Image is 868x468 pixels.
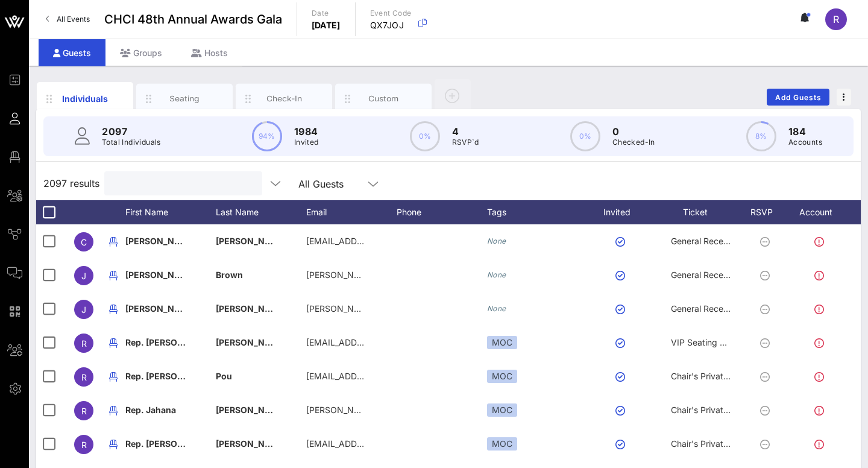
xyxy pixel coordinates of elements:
span: [PERSON_NAME] [216,337,287,347]
p: QX7JOJ [370,19,412,31]
span: [PERSON_NAME] [216,303,287,314]
span: Chair's Private Reception [671,371,770,381]
p: 1984 [294,124,319,139]
span: Chair's Private Reception [671,438,770,449]
span: J [81,271,86,281]
div: Tags [487,200,590,224]
span: Rep. Jahana [125,405,176,415]
span: [PERSON_NAME][EMAIL_ADDRESS][DOMAIN_NAME] [306,405,521,415]
div: R [825,8,847,30]
span: R [833,13,839,25]
p: 0 [612,124,655,139]
span: [PERSON_NAME] [216,438,287,449]
button: Add Guests [767,89,829,106]
div: All Guests [291,171,388,195]
div: First Name [125,200,216,224]
div: Individuals [58,92,112,105]
span: Rep. [PERSON_NAME] [125,337,217,347]
p: Accounts [788,136,822,148]
div: Custom [357,93,410,104]
p: Event Code [370,7,412,19]
a: All Events [39,10,97,29]
div: Guests [39,39,105,66]
span: General Reception [671,270,743,280]
p: 4 [452,124,479,139]
div: MOC [487,403,517,417]
div: Invited [590,200,656,224]
div: Seating [158,93,212,104]
span: [PERSON_NAME] [216,236,287,246]
i: None [487,270,506,279]
span: General Reception [671,303,743,314]
span: [EMAIL_ADDRESS][DOMAIN_NAME] [306,236,451,246]
div: Email [306,200,397,224]
span: [EMAIL_ADDRESS][DOMAIN_NAME] [306,438,451,449]
span: Brown [216,270,243,280]
span: [PERSON_NAME][EMAIL_ADDRESS][PERSON_NAME][DOMAIN_NAME] [306,303,590,314]
span: R [81,338,87,349]
div: RSVP [746,200,788,224]
span: VIP Seating & Chair's Private Reception [671,337,827,347]
span: All Events [57,14,90,24]
span: Rep. [PERSON_NAME] [125,438,217,449]
div: All Guests [298,179,344,189]
span: [EMAIL_ADDRESS][DOMAIN_NAME] [306,337,451,347]
span: [PERSON_NAME] [125,270,197,280]
i: None [487,304,506,313]
span: [PERSON_NAME] [125,236,197,246]
p: Total Individuals [102,136,161,148]
span: CHCI 48th Annual Awards Gala [104,10,282,28]
span: J [81,305,86,315]
span: 2097 results [43,176,99,191]
span: [PERSON_NAME] [216,405,287,415]
span: R [81,372,87,382]
div: Check-In [257,93,311,104]
span: [PERSON_NAME] [125,303,197,314]
p: Checked-In [612,136,655,148]
div: Phone [397,200,487,224]
span: R [81,440,87,450]
div: Groups [105,39,177,66]
span: Rep. [PERSON_NAME] [125,371,217,381]
p: Date [312,7,341,19]
span: [EMAIL_ADDRESS][DOMAIN_NAME] [306,371,451,381]
p: [DATE] [312,19,341,31]
p: 2097 [102,124,161,139]
span: C [81,237,87,247]
span: Chair's Private Reception [671,405,770,415]
span: Pou [216,371,232,381]
div: Ticket [656,200,746,224]
div: Hosts [177,39,242,66]
span: R [81,406,87,416]
div: Account [788,200,855,224]
div: Last Name [216,200,306,224]
p: RSVP`d [452,136,479,148]
div: MOC [487,370,517,383]
i: None [487,236,506,245]
span: Add Guests [775,93,822,102]
span: General Reception [671,236,743,246]
p: 184 [788,124,822,139]
p: Invited [294,136,319,148]
div: MOC [487,437,517,451]
div: MOC [487,336,517,349]
span: [PERSON_NAME][EMAIL_ADDRESS][DOMAIN_NAME] [306,270,521,280]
